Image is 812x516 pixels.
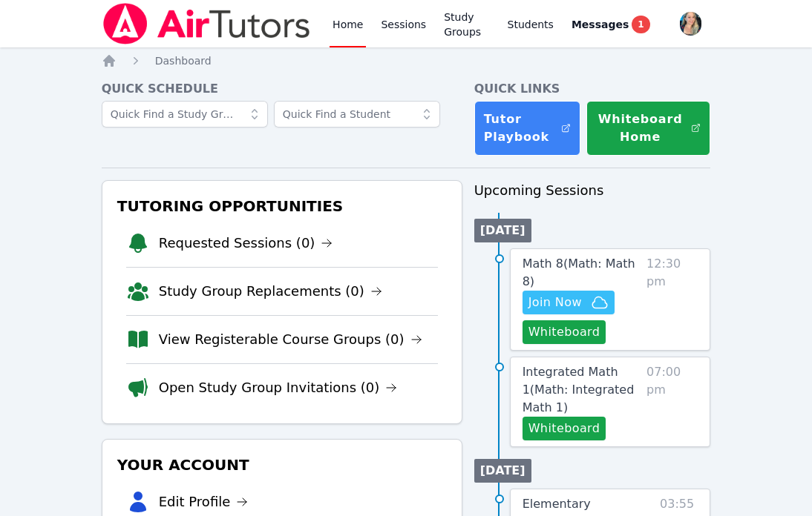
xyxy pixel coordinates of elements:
a: View Registerable Course Groups (0) [159,329,422,350]
li: [DATE] [474,219,531,242]
span: Join Now [528,294,582,311]
button: Whiteboard Home [586,101,711,156]
h3: Tutoring Opportunities [114,193,450,219]
li: [DATE] [474,459,531,483]
span: 07:00 pm [646,363,698,440]
span: Math 8 ( Math: Math 8 ) [523,257,635,288]
a: Tutor Playbook [474,101,580,156]
span: Integrated Math 1 ( Math: Integrated Math 1 ) [523,365,635,414]
span: Dashboard [155,55,212,67]
a: Math 8(Math: Math 8) [523,255,641,291]
a: Requested Sessions (0) [159,233,333,254]
button: Join Now [523,291,615,314]
h4: Quick Links [474,80,711,98]
a: Open Study Group Invitations (0) [159,377,398,398]
span: Messages [572,17,629,32]
a: Edit Profile [159,492,249,512]
input: Quick Find a Study Group [102,101,268,128]
a: Integrated Math 1(Math: Integrated Math 1) [523,363,641,417]
nav: Breadcrumb [102,53,711,68]
a: Study Group Replacements (0) [159,281,382,302]
h4: Quick Schedule [102,80,462,98]
a: Dashboard [155,53,212,68]
span: 1 [632,16,649,33]
span: 12:30 pm [646,255,698,344]
h3: Upcoming Sessions [474,180,711,201]
button: Whiteboard [523,320,606,344]
button: Whiteboard [523,417,606,440]
input: Quick Find a Student [274,101,440,128]
h3: Your Account [114,451,450,478]
img: Air Tutors [102,3,312,44]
